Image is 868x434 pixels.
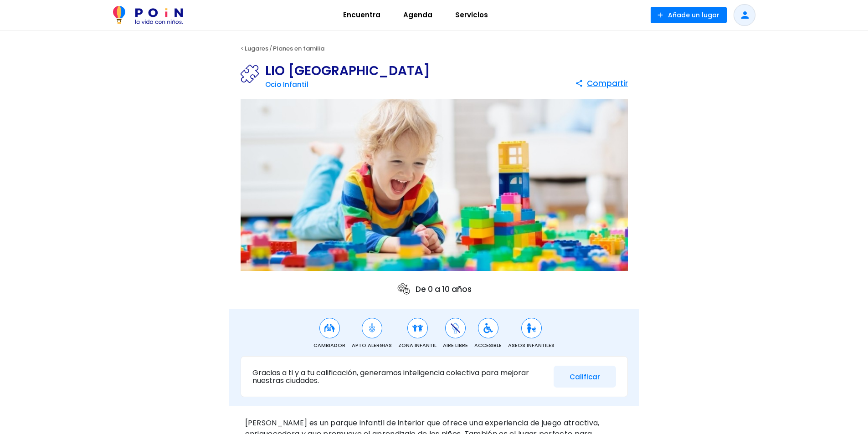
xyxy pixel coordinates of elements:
[265,65,430,77] h1: LIO [GEOGRAPHIC_DATA]
[332,4,392,26] a: Encuentra
[396,282,411,296] img: ages icon
[398,342,437,349] span: Zona Infantil
[113,6,183,24] img: POiN
[229,42,639,56] div: < /
[575,75,628,92] button: Compartir
[483,322,494,334] img: Accesible
[508,342,555,349] span: Aseos infantiles
[352,342,392,349] span: Apto alergias
[324,322,335,334] img: Cambiador
[450,322,461,334] img: Aire Libre
[241,99,628,271] img: LIO LIO Plaza de la Estación
[265,80,308,89] a: Ocio Infantil
[443,342,468,349] span: Aire Libre
[396,282,472,296] p: De 0 a 10 años
[474,342,502,349] span: Accesible
[392,4,444,26] a: Agenda
[339,8,385,22] span: Encuentra
[526,322,537,334] img: Aseos infantiles
[412,322,423,334] img: Zona Infantil
[273,44,324,53] a: Planes en familia
[451,8,492,22] span: Servicios
[399,8,437,22] span: Agenda
[252,369,547,385] p: Gracias a ti y a tu calificación, generamos inteligencia colectiva para mejorar nuestras ciudades.
[554,366,616,388] button: Calificar
[444,4,499,26] a: Servicios
[245,44,268,53] a: Lugares
[313,342,345,349] span: Cambiador
[366,322,378,334] img: Apto alergias
[651,7,727,23] button: Añade un lugar
[241,65,265,83] img: Ocio Infantil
